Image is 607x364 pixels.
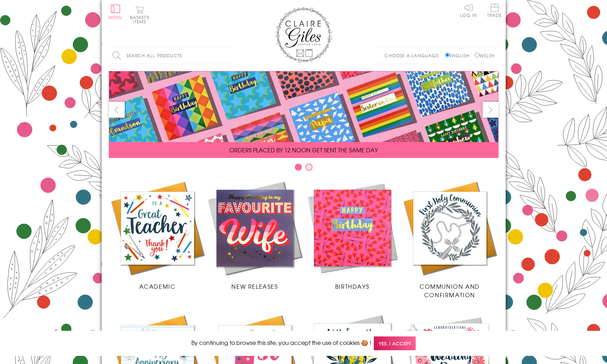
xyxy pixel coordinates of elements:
[275,7,332,63] img: Claire Giles Greetings Cards
[226,48,233,64] input: Search
[304,180,401,290] a: Birthdays
[384,52,444,59] p: Choose a language:
[109,102,125,118] button: prev
[483,102,499,118] button: next
[475,52,495,59] label: Welsh
[109,14,123,20] span: Menu
[231,282,278,290] span: New Releases
[445,52,473,59] label: English
[487,4,502,19] a: Trade
[401,180,499,299] a: Communion and Confirmation
[229,146,378,154] span: ORDERS PLACED BY 12 NOON GET SENT THE SAME DAY
[374,336,416,350] span: Yes, I accept
[109,163,499,174] div: Carousel Pagination
[445,53,450,57] input: English
[130,6,150,24] button: Basket0 items
[109,180,206,290] a: Academic
[335,282,369,290] span: Birthdays
[109,48,233,64] input: Search all products
[487,4,502,17] span: Trade
[109,5,123,19] button: Menu
[139,282,176,290] span: Academic
[305,164,313,171] button: Carousel Page 2
[420,282,480,299] span: Communion and Confirmation
[133,14,150,25] span: 0 items
[206,180,304,290] a: New Releases
[475,53,479,57] input: Welsh
[295,164,302,171] button: Carousel Page 1 (Current Slide)
[460,4,477,17] a: Log In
